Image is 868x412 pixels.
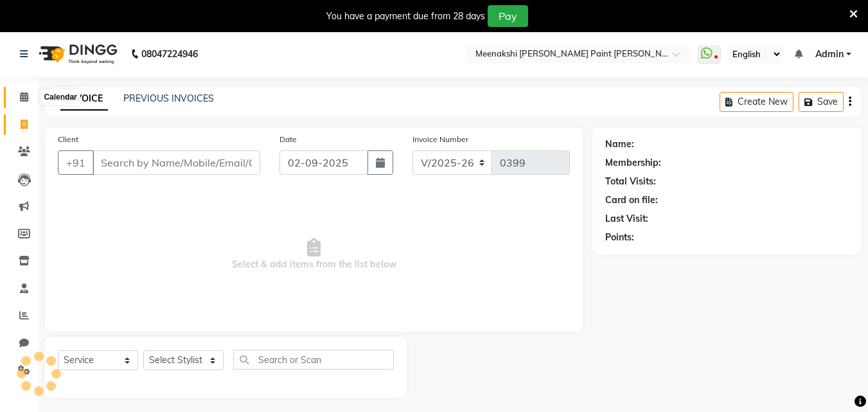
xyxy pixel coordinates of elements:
b: 08047224946 [141,36,198,72]
div: Last Visit: [605,212,648,226]
span: Select & add items from the list below [58,190,570,319]
div: Calendar [40,89,80,105]
div: Membership: [605,156,661,170]
div: Card on file: [605,193,658,207]
input: Search or Scan [233,350,394,370]
label: Client [58,134,78,145]
label: Invoice Number [412,134,468,145]
div: Name: [605,138,634,151]
button: +91 [58,150,94,175]
a: PREVIOUS INVOICES [123,93,214,104]
div: You have a payment due from 28 days [326,10,485,23]
label: Date [279,134,297,145]
button: Save [799,92,844,112]
div: Points: [605,231,634,244]
button: Create New [720,92,793,112]
span: Admin [815,48,844,61]
input: Search by Name/Mobile/Email/Code [93,150,260,175]
div: Total Visits: [605,175,656,188]
img: logo [33,36,121,72]
button: Pay [488,5,528,27]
